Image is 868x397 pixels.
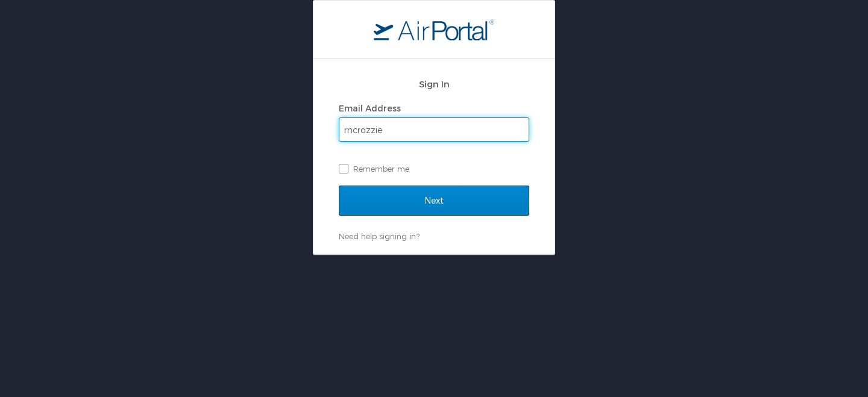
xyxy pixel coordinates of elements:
[374,19,494,40] img: logo
[339,186,529,216] input: Next
[339,77,529,91] h2: Sign In
[339,160,529,178] label: Remember me
[339,231,420,241] a: Need help signing in?
[339,103,401,113] label: Email Address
